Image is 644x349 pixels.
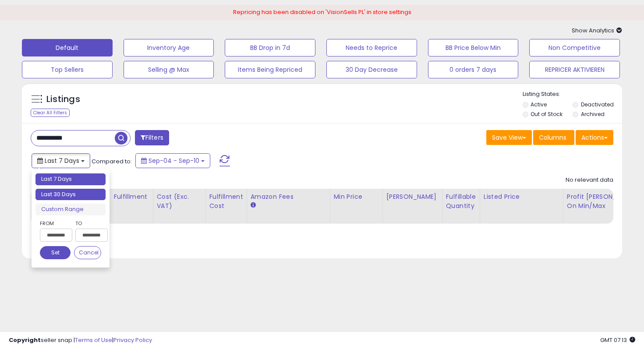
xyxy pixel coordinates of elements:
div: Fulfillable Quantity [446,192,476,211]
button: BB Drop in 7d [225,39,315,56]
span: Sep-04 - Sep-10 [149,156,199,165]
p: Listing States: [523,90,623,99]
button: Selling @ Max [124,61,214,78]
div: seller snap | | [9,336,152,345]
button: Non Competitive [529,39,620,56]
label: To [75,219,101,228]
div: Fulfillment Cost [209,192,243,211]
div: Clear All Filters [31,109,70,117]
button: Inventory Age [124,39,214,56]
button: Items Being Repriced [225,61,315,78]
li: Custom Range [35,204,106,215]
li: Last 30 Days [35,189,106,201]
button: Filters [135,130,169,145]
div: Fulfillment [113,192,149,201]
div: Cost (Exc. VAT) [157,192,202,211]
a: Privacy Policy [113,336,152,344]
button: Last 7 Days [32,153,90,168]
button: Default [22,39,113,56]
button: BB Price Below Min [428,39,519,56]
button: Sep-04 - Sep-10 [135,153,210,168]
button: Cancel [74,246,101,259]
strong: Copyright [9,336,41,344]
h5: Listings [46,93,80,106]
a: Terms of Use [75,336,112,344]
button: Set [40,246,71,259]
small: Amazon Fees. [251,201,256,209]
div: [PERSON_NAME] [386,192,439,201]
button: 0 orders 7 days [428,61,519,78]
button: REPRICER AKTIVIEREN [529,61,620,78]
div: Amazon Fees [251,192,326,201]
li: Last 7 Days [35,173,106,185]
div: Listed Price [484,192,559,201]
label: From [40,219,71,228]
button: 30 Day Decrease [326,61,417,78]
span: Show Analytics [572,26,622,35]
button: Save View [486,130,532,145]
button: Needs to Reprice [326,39,417,56]
span: 2025-09-18 07:13 GMT [600,336,635,344]
div: Min Price [334,192,379,201]
div: No relevant data [566,176,613,184]
button: Columns [533,130,574,145]
label: Active [531,101,547,108]
span: Columns [539,133,566,142]
button: Top Sellers [22,61,113,78]
label: Out of Stock [531,110,563,118]
span: Last 7 Days [45,156,79,165]
label: Archived [581,110,605,118]
span: Compared to: [92,157,132,166]
div: Profit [PERSON_NAME] on Min/Max [567,192,643,211]
label: Deactivated [581,101,614,108]
button: Actions [576,130,613,145]
span: Repricing has been disabled on 'VisionSells PL' in store settings [233,8,411,16]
